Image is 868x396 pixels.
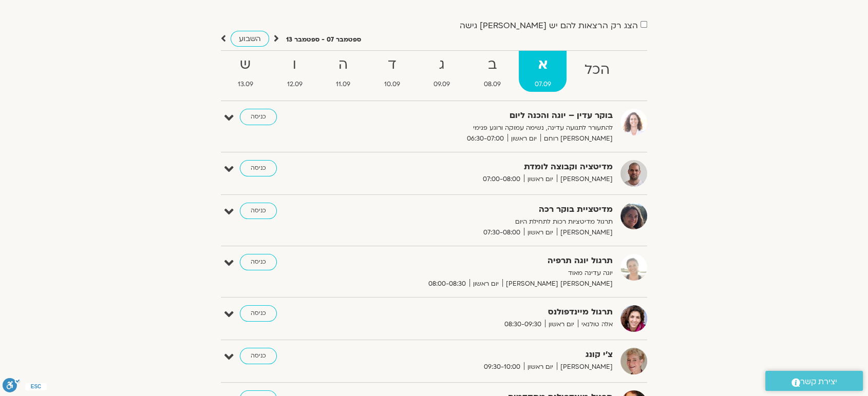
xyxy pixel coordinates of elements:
span: יום ראשון [524,174,557,185]
a: ג09.09 [418,51,466,92]
span: 13.09 [222,79,269,90]
strong: מדיטציית בוקר רכה [361,203,613,216]
span: 07:00-08:00 [479,174,524,185]
a: הכל [569,51,626,92]
a: ש13.09 [222,51,269,92]
a: כניסה [240,305,277,322]
span: יום ראשון [524,362,557,372]
span: השבוע [239,34,261,44]
strong: תרגול יוגה תרפיה [361,254,613,268]
span: 08:00-08:30 [425,279,469,289]
span: [PERSON_NAME] [557,174,613,185]
strong: ג [418,53,466,76]
strong: בוקר עדין – יוגה והכנה ליום [361,109,613,123]
strong: תרגול מיינדפולנס [361,305,613,319]
span: [PERSON_NAME] [PERSON_NAME] [502,279,613,289]
span: יום ראשון [524,227,557,238]
span: 09.09 [418,79,466,90]
a: כניסה [240,254,277,270]
span: [PERSON_NAME] רוחם [540,133,613,144]
strong: א [519,53,567,76]
a: ב08.09 [468,51,517,92]
strong: צ'י קונג [361,348,613,362]
span: 07.09 [519,79,567,90]
p: להתעורר לתנועה עדינה, נשימה עמוקה ורוגע פנימי [361,123,613,133]
p: ספטמבר 07 - ספטמבר 13 [286,34,361,45]
strong: ו [271,53,318,76]
span: 06:30-07:00 [463,133,507,144]
a: כניסה [240,160,277,176]
span: 12.09 [271,79,318,90]
span: 11.09 [320,79,366,90]
strong: ב [468,53,517,76]
span: [PERSON_NAME] [557,362,613,372]
strong: מדיטציה וקבוצה לומדת [361,160,613,174]
a: כניסה [240,348,277,364]
span: יום ראשון [507,133,540,144]
span: 10.09 [368,79,416,90]
span: אלה טולנאי [578,319,613,330]
strong: ש [222,53,269,76]
a: ו12.09 [271,51,318,92]
strong: ה [320,53,366,76]
a: השבוע [231,31,269,47]
span: יום ראשון [469,279,502,289]
span: 07:30-08:00 [480,227,524,238]
a: ה11.09 [320,51,366,92]
span: [PERSON_NAME] [557,227,613,238]
span: 08.09 [468,79,517,90]
label: הצג רק הרצאות להם יש [PERSON_NAME] גישה [460,21,638,30]
a: יצירת קשר [765,371,863,391]
a: כניסה [240,203,277,219]
p: תרגול מדיטציות רכות לתחילת היום [361,216,613,227]
p: יוגה עדינה מאוד [361,268,613,279]
strong: הכל [569,58,626,82]
span: יצירת קשר [800,375,837,389]
a: ד10.09 [368,51,416,92]
strong: ד [368,53,416,76]
a: א07.09 [519,51,567,92]
a: כניסה [240,109,277,125]
span: 08:30-09:30 [501,319,545,330]
span: יום ראשון [545,319,578,330]
span: 09:30-10:00 [480,362,524,372]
